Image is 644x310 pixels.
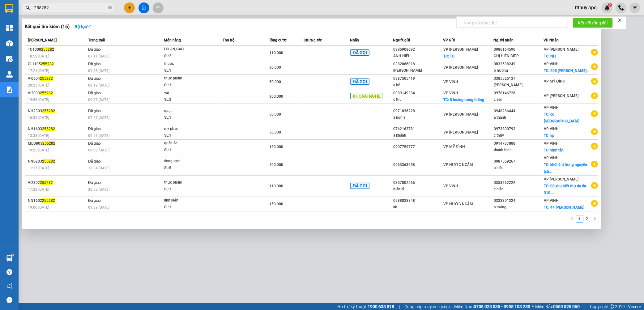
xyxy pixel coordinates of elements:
[393,132,443,139] div: a khánh
[6,25,13,31] img: dashboard-icon
[494,96,543,103] div: c sen
[544,54,556,58] span: TC: NH
[443,202,473,206] span: VP NƯỚC NGẦM
[28,46,86,53] div: TC1008
[443,54,454,58] span: TC: TC
[591,143,598,150] span: plus-circle
[28,75,86,82] div: VI0604
[88,91,101,95] span: Đã giao
[544,184,586,195] span: TC: 08 khu biệt thự dụ án 310 ...
[591,161,598,168] span: plus-circle
[350,183,369,189] span: ĐÃ GỌI
[350,79,369,85] span: ĐÃ GỌI
[88,62,101,66] span: Đã giao
[28,205,49,210] span: 19:00 [DATE]
[164,140,211,147] div: quần áo
[544,163,587,174] span: TC: khối 9 tt hưng nguyên (cầ...
[164,53,211,60] div: SL: 2
[494,82,543,88] div: [PERSON_NAME]
[393,67,443,74] div: [PERSON_NAME]
[164,114,211,121] div: SL: 1
[6,87,13,93] img: solution-icon
[28,54,49,58] span: 18:52 [DATE]
[393,108,443,114] div: 0971836228
[28,116,49,120] span: 16:35 [DATE]
[164,179,211,186] div: thực phẩm
[164,125,211,132] div: mỹ phẩm
[164,204,211,211] div: SL: 1
[393,114,443,121] div: a nghia
[544,141,559,146] span: VP VINH
[28,140,86,147] div: MD0803
[88,54,109,58] span: 07:11 [DATE]
[269,65,281,70] span: 30.000
[443,98,484,102] span: TC: 8 hoàng trung thông
[12,254,14,256] sup: 1
[578,19,608,26] span: Kết nối tổng đài
[88,187,109,192] span: 20:55 [DATE]
[164,67,211,74] div: SL: 1
[164,186,211,193] div: SL: 1
[42,198,55,203] span: 255282
[28,108,86,114] div: NH2303
[393,82,443,88] div: a bé
[164,75,211,82] div: thực phẩm
[6,56,13,62] img: warehouse-icon
[28,38,57,42] span: [PERSON_NAME]
[393,162,443,168] div: 0963363658
[443,130,478,134] span: VP [PERSON_NAME]
[40,91,53,95] span: 255282
[583,215,591,223] li: 2
[591,182,598,189] span: plus-circle
[269,80,281,84] span: 50.000
[28,187,49,192] span: 17:28 [DATE]
[569,215,576,223] button: left
[593,217,596,220] span: right
[87,24,91,29] span: down
[494,114,543,121] div: a thành
[88,83,109,87] span: 08:19 [DATE]
[88,205,109,210] span: 09:39 [DATE]
[40,180,53,185] span: 255282
[494,67,543,74] div: b hường
[393,61,443,67] div: 0382066018
[164,82,211,89] div: SL: 1
[42,141,55,146] span: 255282
[494,186,543,193] div: c hiền
[88,76,101,81] span: Đã giao
[164,61,211,67] div: thuốc
[591,92,598,99] span: plus-circle
[576,215,583,223] li: 1
[223,38,234,42] span: Thu hộ
[28,166,49,170] span: 11:17 [DATE]
[544,156,559,160] span: VP VINH
[41,62,54,66] span: 255282
[393,204,443,210] div: kh
[164,108,211,114] div: quạt
[591,63,598,70] span: plus-circle
[443,184,458,188] span: VP VINH
[544,38,559,42] span: VP Nhận
[393,38,410,42] span: Người gửi
[584,215,591,222] a: 2
[393,46,443,53] div: 0985908692
[25,23,70,30] h3: Kết quả tìm kiếm ( 15 )
[164,38,181,42] span: Món hàng
[28,134,49,138] span: 13:38 [DATE]
[269,202,283,206] span: 150.000
[88,109,101,113] span: Đã giao
[443,38,455,42] span: VP Gửi
[576,215,583,222] a: 1
[494,53,543,59] div: CHỊ HIỀN ĐIỆP
[544,198,559,203] span: VP VINH
[393,90,443,96] div: 0989149384
[544,62,559,66] span: VP VINH
[591,110,598,117] span: plus-circle
[544,148,564,152] span: TC: vinh tân
[493,38,514,42] span: Người nhận
[88,47,101,52] span: Đã giao
[544,127,559,131] span: VP VINH
[443,91,458,95] span: VP VINH
[6,71,13,78] img: warehouse-icon
[34,4,107,11] input: Tìm tên, số ĐT hoặc mã đơn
